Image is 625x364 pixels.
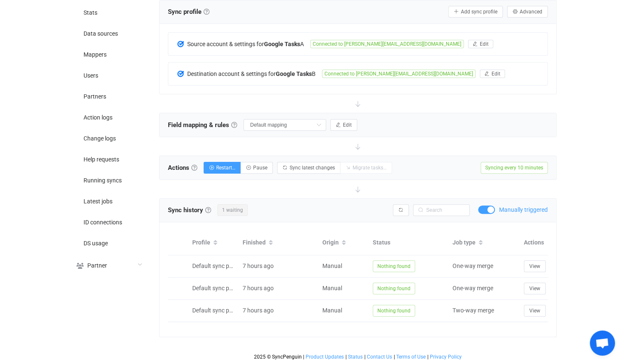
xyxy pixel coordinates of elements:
[427,354,429,360] span: |
[177,70,184,78] img: google-tasks.png
[187,41,264,47] span: Source account & settings for
[84,94,106,100] span: Partners
[204,162,241,174] button: Restart…
[366,354,392,360] a: Contact Us
[492,71,500,77] span: Edit
[84,114,112,121] span: Action logs
[84,156,119,163] span: Help requests
[84,31,118,37] span: Data sources
[84,73,98,79] span: Users
[394,354,395,360] span: |
[430,354,462,360] span: Privacy Policy
[187,70,276,77] span: Destination account & settings for
[306,354,344,360] span: Product Updates
[84,219,122,226] span: ID connections
[507,6,548,18] button: Advanced
[276,70,312,77] b: Google Tasks
[84,10,97,16] span: Stats
[480,70,505,78] button: Edit
[168,5,209,18] span: Sync profile
[187,70,316,77] span: B
[348,354,363,360] a: Status
[84,177,122,184] span: Running syncs
[168,161,197,174] span: Actions
[67,65,151,86] a: Users
[396,354,426,360] a: Terms of Use
[67,127,151,148] a: Change logs
[590,330,615,356] div: Open chat
[305,354,344,360] a: Product Updates
[345,354,347,360] span: |
[481,162,548,174] span: Syncing every 10 minutes
[84,135,116,142] span: Change logs
[303,354,304,360] span: |
[187,41,304,47] span: A
[168,119,237,131] span: Field mapping & rules
[461,9,497,15] span: Add sync profile
[67,211,151,232] a: ID connections
[216,165,235,171] span: Restart…
[340,162,392,174] button: Migrate tasks…
[448,6,503,18] button: Add sync profile
[429,354,462,360] a: Privacy Policy
[177,40,184,48] img: google-tasks.png
[277,162,340,174] button: Sync latest changes
[468,40,493,48] button: Edit
[396,354,426,360] span: Terms of Use
[67,2,151,23] a: Stats
[348,354,363,360] span: Status
[67,86,151,107] a: Partners
[67,148,151,169] a: Help requests
[364,354,366,360] span: |
[480,41,489,47] span: Edit
[253,165,267,171] span: Pause
[310,40,464,48] span: Connected to [PERSON_NAME][EMAIL_ADDRESS][DOMAIN_NAME]
[84,52,107,58] span: Mappers
[67,190,151,211] a: Latest jobs
[367,354,392,360] span: Contact Us
[67,169,151,190] a: Running syncs
[241,162,273,174] button: Pause
[67,107,151,127] a: Action logs
[254,354,302,360] span: 2025 © SyncPenguin
[343,122,352,128] span: Edit
[322,70,476,78] span: Connected to [PERSON_NAME][EMAIL_ADDRESS][DOMAIN_NAME]
[67,23,151,44] a: Data sources
[84,198,112,205] span: Latest jobs
[290,165,335,171] span: Sync latest changes
[67,44,151,65] a: Mappers
[87,263,107,269] span: Partner
[520,9,542,15] span: Advanced
[353,165,387,171] span: Migrate tasks…
[330,119,357,131] button: Edit
[243,119,326,131] input: Select
[264,41,300,47] b: Google Tasks
[67,232,151,253] a: DS usage
[84,240,108,247] span: DS usage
